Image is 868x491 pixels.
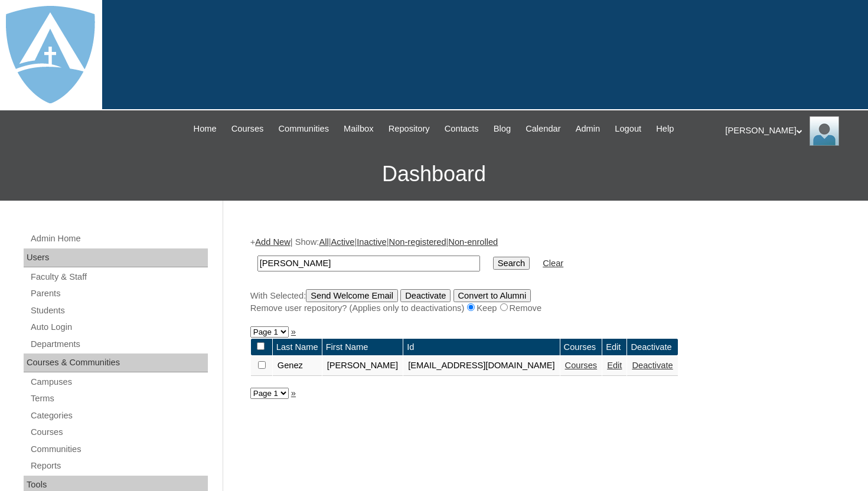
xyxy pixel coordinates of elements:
a: Home [188,122,223,136]
a: Communities [30,442,208,457]
img: logo-white.png [6,6,95,103]
a: » [291,388,296,398]
h3: Dashboard [6,148,862,201]
div: Remove user repository? (Applies only to deactivations) Keep Remove [250,302,835,315]
a: All [319,237,328,247]
div: Users [24,248,208,267]
a: Logout [609,122,647,136]
a: Communities [272,122,335,136]
a: Courses [226,122,270,136]
a: Inactive [357,237,387,247]
span: Admin [576,122,601,136]
span: Help [656,122,674,136]
div: Courses & Communities [24,353,208,372]
a: Faculty & Staff [30,270,208,284]
a: Contacts [439,122,485,136]
input: Deactivate [400,289,451,302]
a: Admin [570,122,606,136]
a: Non-enrolled [448,237,498,247]
input: Search [257,256,480,271]
td: [PERSON_NAME] [322,356,403,376]
a: Non-registered [389,237,446,247]
a: Clear [543,258,563,268]
a: Deactivate [632,361,673,370]
a: Repository [383,122,436,136]
a: Mailbox [338,122,380,136]
a: Help [650,122,680,136]
a: Departments [30,337,208,352]
td: Courses [560,339,602,356]
td: Last Name [273,339,322,356]
a: Edit [607,361,622,370]
span: Contacts [445,122,479,136]
span: Communities [278,122,329,136]
a: » [291,327,296,336]
span: Home [194,122,217,136]
a: Categories [30,408,208,423]
a: Courses [30,425,208,440]
a: Students [30,303,208,318]
a: Calendar [520,122,566,136]
a: Reports [30,459,208,473]
a: Active [331,237,355,247]
td: Edit [602,339,626,356]
img: Thomas Lambert [810,116,839,146]
td: Genez [273,356,322,376]
span: Courses [231,122,264,136]
span: Blog [494,122,511,136]
div: With Selected: [250,289,835,315]
a: Blog [488,122,517,136]
div: + | Show: | | | | [250,236,835,314]
a: Terms [30,391,208,406]
span: Mailbox [344,122,374,136]
a: Campuses [30,375,208,389]
input: Search [493,257,530,270]
a: Parents [30,286,208,301]
td: [EMAIL_ADDRESS][DOMAIN_NAME] [403,356,559,376]
td: Id [403,339,559,356]
td: First Name [322,339,403,356]
span: Logout [615,122,641,136]
a: Auto Login [30,320,208,335]
span: Calendar [526,122,560,136]
a: Add New [255,237,290,247]
input: Send Welcome Email [306,289,398,302]
div: [PERSON_NAME] [725,116,856,146]
a: Admin Home [30,231,208,246]
td: Deactivate [627,339,677,356]
a: Courses [565,361,598,370]
span: Repository [389,122,430,136]
input: Convert to Alumni [453,289,531,302]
